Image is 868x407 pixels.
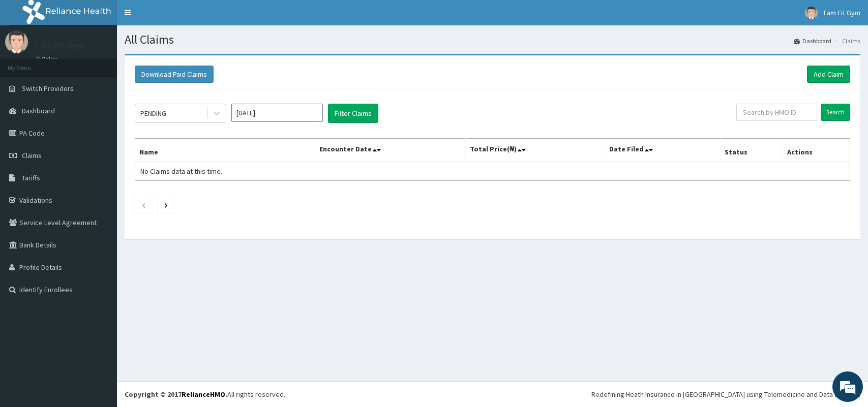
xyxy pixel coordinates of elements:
input: Search [821,104,850,121]
th: Name [135,139,315,162]
span: I am Fit Gym [824,8,860,17]
a: Dashboard [794,37,831,45]
button: Filter Claims [328,104,378,123]
span: Switch Providers [22,84,74,93]
a: RelianceHMO [182,390,225,399]
img: User Image [805,7,818,19]
th: Date Filed [605,139,721,162]
input: Select Month and Year [231,104,323,122]
a: Online [36,55,60,62]
th: Encounter Date [315,139,466,162]
strong: Copyright © 2017 . [125,390,227,399]
th: Actions [783,139,850,162]
li: Claims [832,37,860,45]
span: Claims [22,151,42,160]
button: Download Paid Claims [135,66,214,83]
a: Add Claim [807,66,850,83]
th: Status [721,139,783,162]
th: Total Price(₦) [466,139,605,162]
img: User Image [5,30,28,53]
div: PENDING [140,108,166,118]
span: Tariffs [22,173,40,182]
footer: All rights reserved. [117,381,868,407]
div: Redefining Heath Insurance in [GEOGRAPHIC_DATA] using Telemedicine and Data Science! [591,389,860,399]
p: I am Fit Gym [36,41,84,50]
span: Dashboard [22,106,55,115]
a: Previous page [141,200,146,209]
span: No Claims data at this time. [140,167,222,176]
a: Next page [164,200,168,209]
input: Search by HMO ID [736,104,817,121]
h1: All Claims [125,33,860,46]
